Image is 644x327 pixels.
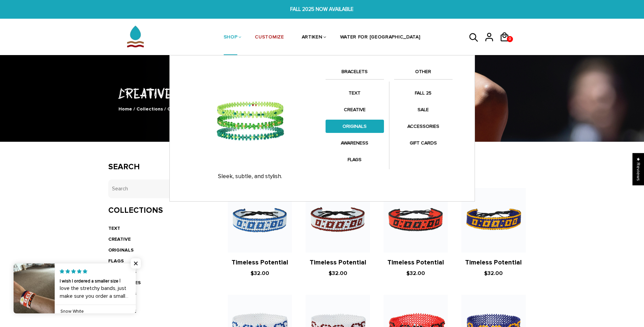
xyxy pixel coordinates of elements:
a: FLAGS [326,153,384,166]
a: SALE [394,103,453,116]
a: Timeless Potential [465,259,522,266]
span: Close popup widget [131,258,141,269]
a: FALL 25 [394,86,453,100]
a: Home [118,106,132,112]
a: BRACELETS [326,68,384,79]
a: OTHER [394,68,453,79]
span: $32.00 [329,270,347,277]
a: ACCESSORIES [394,120,453,133]
a: Collections [136,106,163,112]
h1: CREATIVE [108,84,536,102]
span: $32.00 [406,270,425,277]
a: CUSTOMIZE [255,20,284,56]
a: TEXT [108,225,120,231]
span: / [164,106,166,112]
a: Timeless Potential [232,259,288,266]
a: WATER FOR [GEOGRAPHIC_DATA] [340,20,421,56]
a: CREATIVE [108,236,131,242]
span: / [133,106,135,112]
a: 0 [499,44,515,45]
span: FALL 2025 NOW AVAILABLE [197,5,447,13]
input: Search [108,179,208,198]
span: $32.00 [484,270,503,277]
a: TEXT [326,86,384,100]
div: Click to open Judge.me floating reviews tab [632,153,644,185]
a: ARTIKEN [302,20,323,56]
span: $32.00 [251,270,269,277]
span: 0 [507,34,513,44]
h3: Collections [108,206,208,216]
p: Sleek, subtle, and stylish. [182,173,319,180]
a: Timeless Potential [310,259,366,266]
h3: Search [108,162,208,172]
a: SHOP [224,20,238,56]
a: FLAGS [108,258,124,264]
a: ORIGINALS [108,247,134,253]
a: GIFT CARDS [394,136,453,150]
a: CREATIVE [326,103,384,116]
span: CREATIVE [167,106,190,112]
a: Timeless Potential [387,259,444,266]
a: AWARENESS [326,136,384,150]
a: ORIGINALS [326,120,384,133]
